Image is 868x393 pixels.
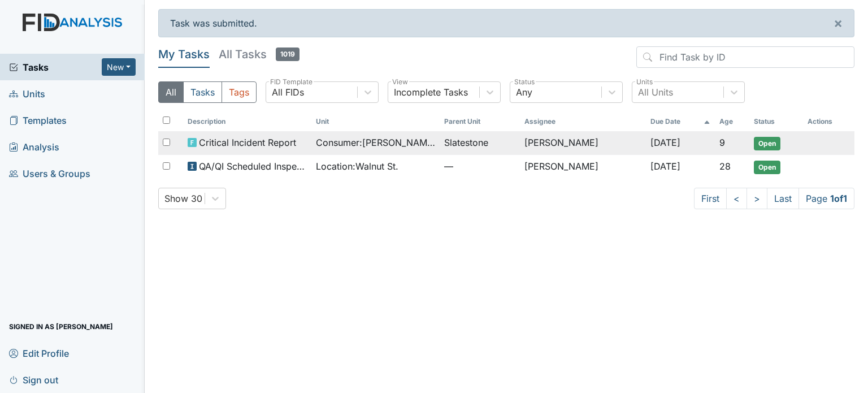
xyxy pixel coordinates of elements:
th: Assignee [520,112,645,131]
th: Toggle SortBy [183,112,311,131]
span: Location : Walnut St. [316,159,398,173]
th: Toggle SortBy [749,112,803,131]
a: > [747,188,767,209]
span: Users & Groups [9,165,90,182]
div: Show 30 [164,192,202,205]
strong: 1 of 1 [830,193,847,204]
a: First [694,188,727,209]
span: Edit Profile [9,344,69,362]
th: Toggle SortBy [715,112,749,131]
span: Page [798,188,854,209]
span: Slatestone [444,136,488,149]
button: New [102,58,136,76]
span: Open [754,161,780,174]
th: Actions [803,112,854,131]
div: Incomplete Tasks [394,85,468,99]
a: Last [767,188,799,209]
span: [DATE] [650,161,680,172]
a: Tasks [9,61,102,74]
input: Find Task by ID [636,46,854,68]
span: Critical Incident Report [199,136,296,149]
button: All [158,81,184,103]
span: 1019 [276,47,300,61]
button: Tasks [183,81,222,103]
span: [DATE] [650,137,680,148]
span: Templates [9,111,67,129]
span: Sign out [9,371,58,388]
span: 28 [719,161,731,172]
th: Toggle SortBy [440,112,520,131]
h5: My Tasks [158,46,210,62]
nav: task-pagination [694,188,854,209]
span: QA/QI Scheduled Inspection [199,159,307,173]
span: Open [754,137,780,150]
th: Toggle SortBy [646,112,715,131]
span: Units [9,85,45,102]
input: Toggle All Rows Selected [163,116,170,124]
div: Type filter [158,81,257,103]
th: Toggle SortBy [311,112,440,131]
h5: All Tasks [219,46,300,62]
span: Consumer : [PERSON_NAME] [316,136,435,149]
div: All FIDs [272,85,304,99]
td: [PERSON_NAME] [520,131,645,155]
td: [PERSON_NAME] [520,155,645,179]
div: Any [516,85,532,99]
a: < [726,188,747,209]
button: × [822,10,854,37]
span: Analysis [9,138,59,156]
button: Tags [222,81,257,103]
div: Task was submitted. [158,9,854,37]
span: Signed in as [PERSON_NAME] [9,318,113,335]
span: — [444,159,515,173]
div: All Units [638,85,673,99]
span: × [834,15,843,31]
span: 9 [719,137,725,148]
